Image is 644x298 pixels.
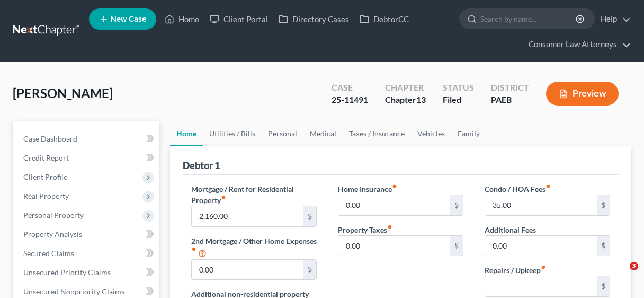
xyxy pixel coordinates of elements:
[385,94,426,106] div: Chapter
[595,10,631,29] a: Help
[262,121,303,146] a: Personal
[545,183,551,189] i: fiber_manual_record
[546,82,619,106] button: Preview
[485,265,546,276] label: Repairs / Upkeep
[332,82,368,94] div: Case
[23,211,84,220] span: Personal Property
[450,195,463,215] div: $
[23,287,124,296] span: Unsecured Nonpriority Claims
[416,94,426,104] span: 13
[303,121,343,146] a: Medical
[443,82,474,94] div: Status
[385,82,426,94] div: Chapter
[491,94,529,106] div: PAEB
[15,148,159,168] a: Credit Report
[23,249,74,258] span: Secured Claims
[191,235,317,259] label: 2nd Mortgage / Other Home Expenses
[303,206,316,226] div: $
[608,262,633,287] iframe: Intercom live chat
[23,191,69,200] span: Real Property
[597,276,610,296] div: $
[597,236,610,256] div: $
[597,195,610,215] div: $
[541,265,546,270] i: fiber_manual_record
[491,82,529,94] div: District
[443,94,474,106] div: Filed
[15,263,159,282] a: Unsecured Priority Claims
[204,10,273,29] a: Client Portal
[170,121,203,146] a: Home
[354,10,414,29] a: DebtorCC
[13,85,113,101] span: [PERSON_NAME]
[485,195,597,215] input: --
[23,268,111,277] span: Unsecured Priority Claims
[485,276,597,296] input: --
[15,244,159,263] a: Secured Claims
[332,94,368,106] div: 25-11491
[203,121,262,146] a: Utilities / Bills
[15,225,159,244] a: Property Analysis
[450,236,463,256] div: $
[387,224,392,230] i: fiber_manual_record
[338,236,450,256] input: --
[23,134,77,143] span: Case Dashboard
[15,129,159,148] a: Case Dashboard
[23,172,67,181] span: Client Profile
[338,183,397,195] label: Home Insurance
[343,121,411,146] a: Taxes / Insurance
[485,183,551,195] label: Condo / HOA Fees
[221,195,226,200] i: fiber_manual_record
[392,183,397,189] i: fiber_manual_record
[451,121,486,146] a: Family
[485,224,536,235] label: Additional Fees
[630,262,638,270] span: 3
[480,9,577,29] input: Search by name...
[523,35,631,54] a: Consumer Law Attorneys
[191,183,317,206] label: Mortgage / Rent for Residential Property
[159,10,204,29] a: Home
[485,236,597,256] input: --
[191,247,196,252] i: fiber_manual_record
[23,230,82,239] span: Property Analysis
[303,260,316,280] div: $
[183,159,220,172] div: Debtor 1
[192,260,303,280] input: --
[23,153,69,162] span: Credit Report
[411,121,451,146] a: Vehicles
[338,224,392,235] label: Property Taxes
[111,15,146,23] span: New Case
[273,10,354,29] a: Directory Cases
[192,206,303,226] input: --
[338,195,450,215] input: --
